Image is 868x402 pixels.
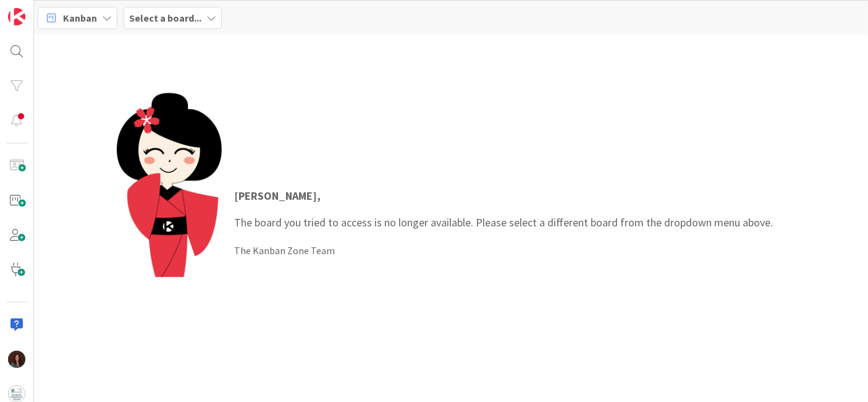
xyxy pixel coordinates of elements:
img: RF [8,351,25,368]
strong: [PERSON_NAME] , [234,189,321,203]
p: The board you tried to access is no longer available. Please select a different board from the dr... [234,187,773,231]
img: Visit kanbanzone.com [8,8,25,25]
div: The Kanban Zone Team [234,243,773,258]
b: Select a board... [129,12,201,24]
span: Kanban [63,11,97,25]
